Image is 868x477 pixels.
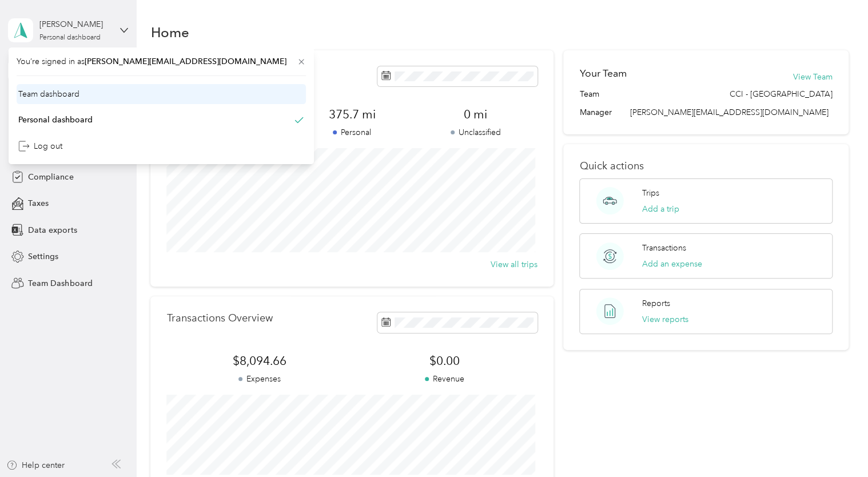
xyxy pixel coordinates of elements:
[579,160,832,172] p: Quick actions
[579,88,599,100] span: Team
[150,26,189,38] h1: Home
[414,126,537,138] p: Unclassified
[290,106,414,122] span: 375.7 mi
[18,140,62,152] div: Log out
[28,197,49,209] span: Taxes
[85,57,286,66] span: [PERSON_NAME][EMAIL_ADDRESS][DOMAIN_NAME]
[642,297,670,309] p: Reports
[28,277,92,289] span: Team Dashboard
[793,71,833,83] button: View Team
[352,373,537,385] p: Revenue
[804,413,868,477] iframe: Everlance-gr Chat Button Frame
[39,34,101,41] div: Personal dashboard
[6,459,65,471] button: Help center
[17,55,306,67] span: You’re signed in as
[18,88,79,100] div: Team dashboard
[642,313,688,325] button: View reports
[166,353,352,369] span: $8,094.66
[414,106,537,122] span: 0 mi
[166,373,352,385] p: Expenses
[579,66,626,81] h2: Your Team
[630,108,829,117] span: [PERSON_NAME][EMAIL_ADDRESS][DOMAIN_NAME]
[642,187,659,199] p: Trips
[579,106,611,118] span: Manager
[166,312,272,324] p: Transactions Overview
[642,203,679,215] button: Add a trip
[642,258,702,270] button: Add an expense
[290,126,414,138] p: Personal
[642,242,686,254] p: Transactions
[28,224,77,236] span: Data exports
[352,353,537,369] span: $0.00
[18,114,93,126] div: Personal dashboard
[28,251,58,263] span: Settings
[28,171,73,183] span: Compliance
[39,18,111,30] div: [PERSON_NAME]
[730,88,833,100] span: CCI - [GEOGRAPHIC_DATA]
[491,259,537,271] button: View all trips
